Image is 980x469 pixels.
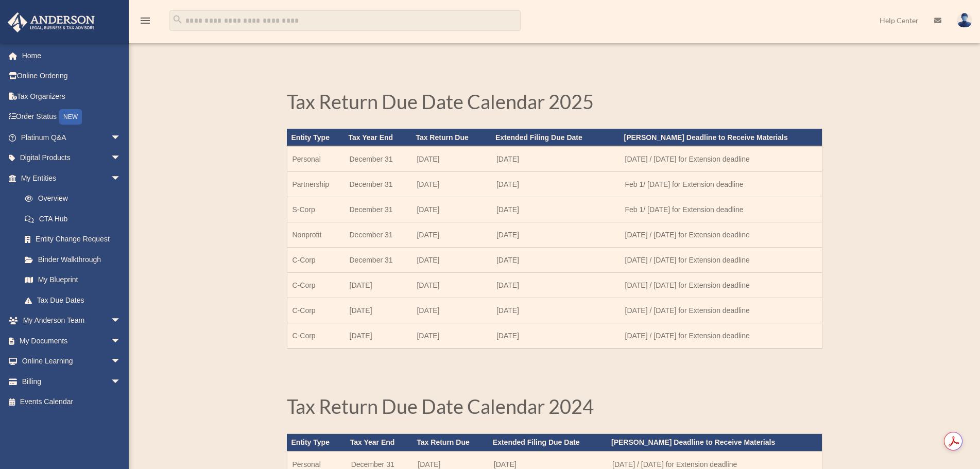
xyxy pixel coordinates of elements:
span: arrow_drop_down [111,127,131,148]
td: [DATE] / [DATE] for Extension deadline [620,273,822,298]
td: [DATE] [411,273,491,298]
td: [DATE] [411,298,491,323]
td: [DATE] / [DATE] for Extension deadline [620,323,822,349]
td: Feb 1/ [DATE] for Extension deadline [620,197,822,222]
a: My Anderson Teamarrow_drop_down [7,310,136,331]
td: December 31 [345,172,412,197]
td: [DATE] [411,323,491,349]
th: Tax Return Due [412,434,489,451]
a: Platinum Q&Aarrow_drop_down [7,127,136,148]
a: Billingarrow_drop_down [7,371,136,392]
img: User Pic [957,13,972,28]
span: arrow_drop_down [111,310,131,332]
td: C-Corp [287,273,345,298]
span: arrow_drop_down [111,351,131,372]
th: Entity Type [287,129,345,146]
th: Tax Year End [346,434,413,451]
th: [PERSON_NAME] Deadline to Receive Materials [620,129,822,146]
td: December 31 [345,248,412,273]
a: My Blueprint [14,270,136,290]
a: menu [139,18,151,27]
a: My Entitiesarrow_drop_down [7,168,136,188]
span: arrow_drop_down [111,168,131,189]
h1: Tax Return Due Date Calendar 2025 [287,92,822,116]
td: December 31 [345,222,412,248]
a: CTA Hub [14,209,136,229]
td: [DATE] [491,172,620,197]
a: Tax Organizers [7,86,136,107]
th: Entity Type [287,434,346,451]
td: [DATE] [491,248,620,273]
a: My Documentsarrow_drop_down [7,331,136,351]
td: S-Corp [287,197,345,222]
span: arrow_drop_down [111,331,131,352]
td: [DATE] / [DATE] for Extension deadline [620,298,822,323]
td: C-Corp [287,248,345,273]
a: Digital Productsarrow_drop_down [7,148,136,168]
td: [DATE] [491,273,620,298]
th: Extended Filing Due Date [489,434,607,451]
img: Anderson Advisors Platinum Portal [5,12,98,32]
td: C-Corp [287,298,345,323]
i: menu [139,14,151,27]
td: December 31 [345,197,412,222]
td: [DATE] [345,273,412,298]
th: Tax Return Due [411,129,491,146]
a: Online Learningarrow_drop_down [7,351,136,372]
h1: Tax Return Due Date Calendar 2024 [287,396,822,421]
span: arrow_drop_down [111,371,131,392]
td: Personal [287,146,345,172]
td: Feb 1/ [DATE] for Extension deadline [620,172,822,197]
span: arrow_drop_down [111,148,131,169]
th: Extended Filing Due Date [491,129,620,146]
td: Partnership [287,172,345,197]
i: search [172,14,183,25]
td: [DATE] / [DATE] for Extension deadline [620,222,822,248]
td: [DATE] [411,222,491,248]
a: Tax Due Dates [14,290,131,310]
td: [DATE] [411,146,491,172]
td: [DATE] [491,146,620,172]
td: [DATE] [491,197,620,222]
a: Home [7,45,136,66]
td: [DATE] [411,248,491,273]
td: [DATE] / [DATE] for Extension deadline [620,248,822,273]
td: [DATE] [411,197,491,222]
a: Overview [14,188,136,209]
td: [DATE] [491,323,620,349]
td: [DATE] [411,172,491,197]
a: Online Ordering [7,66,136,86]
td: Nonprofit [287,222,345,248]
div: NEW [59,109,82,125]
td: [DATE] [345,323,412,349]
td: [DATE] [345,298,412,323]
th: Tax Year End [345,129,412,146]
a: Events Calendar [7,392,136,412]
td: C-Corp [287,323,345,349]
a: Order StatusNEW [7,107,136,128]
th: [PERSON_NAME] Deadline to Receive Materials [607,434,822,451]
td: [DATE] [491,222,620,248]
td: [DATE] [491,298,620,323]
td: December 31 [345,146,412,172]
a: Binder Walkthrough [14,249,136,270]
td: [DATE] / [DATE] for Extension deadline [620,146,822,172]
a: Entity Change Request [14,229,136,250]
